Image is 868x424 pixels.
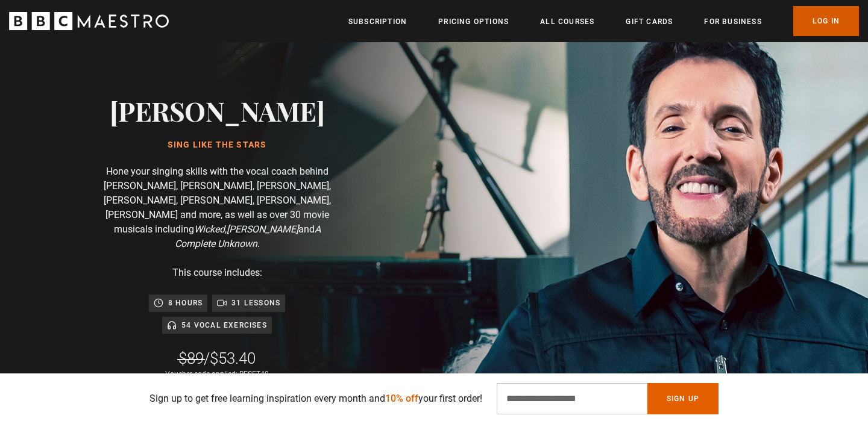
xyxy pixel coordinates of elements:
p: This course includes: [172,266,262,280]
div: / [178,348,256,369]
div: Voucher code applied: RESET40 [165,369,269,390]
a: Pricing Options [438,16,509,28]
span: $53.40 [210,349,256,367]
a: Log In [793,6,859,36]
span: $89 [178,349,204,367]
p: Sign up to get free learning inspiration every month and your first order! [149,391,482,406]
p: 8 hours [168,297,203,309]
p: 31 lessons [231,297,280,309]
i: Wicked [194,223,225,235]
i: A Complete Unknown [175,223,321,249]
a: Gift Cards [626,16,673,28]
p: 54 Vocal Exercises [181,319,267,331]
nav: Primary [348,6,859,36]
span: 10% off [385,393,418,404]
i: [PERSON_NAME] [227,223,298,235]
a: Subscription [348,16,407,28]
a: All Courses [540,16,594,28]
a: For business [704,16,761,28]
svg: BBC Maestro [9,12,169,30]
p: Hone your singing skills with the vocal coach behind [PERSON_NAME], [PERSON_NAME], [PERSON_NAME],... [96,164,338,251]
h1: Sing Like the Stars [110,140,325,150]
button: Sign Up [647,383,719,414]
h2: [PERSON_NAME] [110,95,325,126]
